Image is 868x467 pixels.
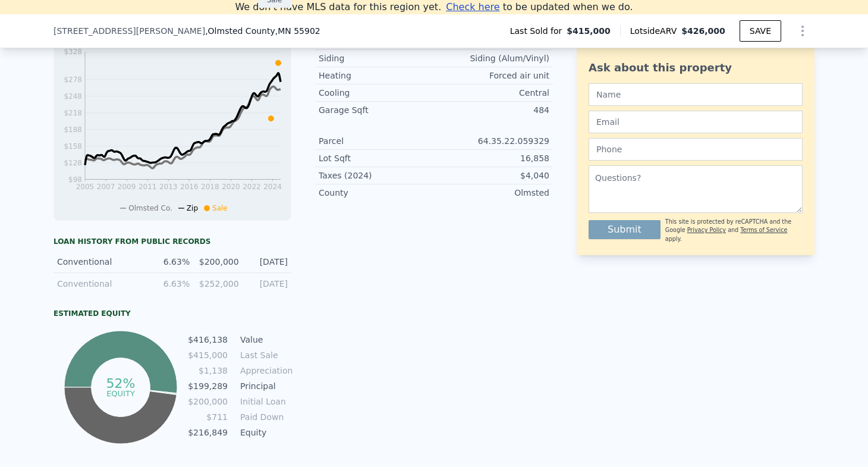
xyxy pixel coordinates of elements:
td: Initial Loan [238,395,291,408]
button: Submit [589,220,661,239]
tspan: 2013 [159,183,178,191]
div: $200,000 [197,256,238,268]
tspan: equity [106,388,135,397]
span: , Olmsted County [205,25,320,37]
tspan: 2016 [180,183,199,191]
input: Name [589,83,803,106]
div: Cooling [319,87,434,99]
tspan: 2011 [139,183,157,191]
span: Lotside ARV [630,25,681,37]
div: Conventional [57,278,141,290]
tspan: 2020 [222,183,240,191]
tspan: $98 [68,175,82,184]
div: Olmsted [434,187,549,199]
div: $4,040 [434,170,549,181]
td: $199,289 [187,380,228,393]
button: Show Options [791,19,814,43]
input: Email [589,111,803,133]
td: $200,000 [187,395,228,408]
tspan: $188 [64,126,82,134]
div: Siding (Alum/Vinyl) [434,52,549,64]
div: County [319,187,434,199]
span: Sale [212,204,228,212]
tspan: 2005 [76,183,95,191]
td: $416,138 [187,333,228,346]
td: Appreciation [238,364,291,377]
td: Principal [238,380,291,393]
div: Taxes (2024) [319,170,434,181]
td: $1,138 [187,364,228,377]
div: Lot Sqft [319,152,434,164]
div: 6.63% [148,256,190,268]
div: Loan history from public records [54,237,291,246]
span: $415,000 [567,25,611,37]
div: Siding [319,52,434,64]
tspan: $218 [64,109,82,117]
td: $711 [187,410,228,424]
tspan: 2007 [97,183,115,191]
tspan: 2022 [243,183,261,191]
div: Central [434,87,549,99]
td: $415,000 [187,349,228,362]
tspan: 2009 [118,183,136,191]
tspan: $248 [64,92,82,101]
tspan: 2018 [201,183,219,191]
input: Phone [589,138,803,161]
div: Ask about this property [589,59,803,76]
div: Forced air unit [434,70,549,82]
div: 484 [434,104,549,116]
div: Heating [319,70,434,82]
div: [DATE] [246,278,288,290]
span: Last Sold for [510,25,567,37]
tspan: $128 [64,159,82,167]
td: Value [238,333,291,346]
td: $216,849 [187,426,228,439]
a: Privacy Policy [687,227,726,233]
div: Conventional [57,256,141,268]
div: [DATE] [246,256,288,268]
div: $252,000 [197,278,238,290]
span: Check here [446,1,499,12]
div: This site is protected by reCAPTCHA and the Google and apply. [665,218,803,243]
a: Terms of Service [740,227,787,233]
tspan: $158 [64,142,82,151]
div: 6.63% [148,278,190,290]
span: [STREET_ADDRESS][PERSON_NAME] [54,25,205,37]
div: Parcel [319,135,434,147]
tspan: $328 [64,48,82,56]
tspan: $278 [64,76,82,84]
div: 16,858 [434,152,549,164]
div: 64.35.22.059329 [434,135,549,147]
span: Zip [187,204,198,212]
td: Last Sale [238,349,291,362]
button: SAVE [740,20,781,42]
tspan: 2024 [263,183,282,191]
span: , MN 55902 [275,26,320,36]
span: $426,000 [681,26,725,36]
td: Equity [238,426,291,439]
tspan: 52% [106,376,135,391]
div: Garage Sqft [319,104,434,116]
span: Olmsted Co. [128,204,172,212]
td: Paid Down [238,410,291,424]
div: Estimated Equity [54,309,291,318]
